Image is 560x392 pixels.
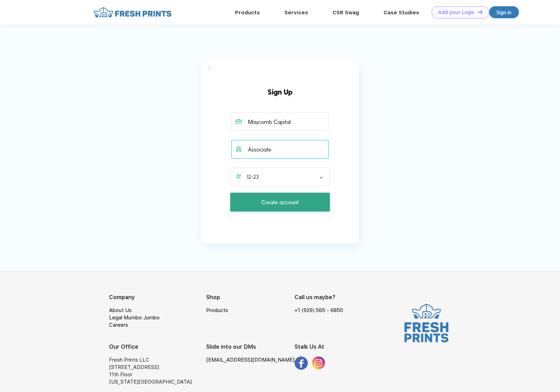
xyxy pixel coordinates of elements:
[109,356,206,364] div: Fresh Prints LLC
[109,343,206,351] div: Our Office
[261,198,299,206] span: Create account
[92,6,174,19] img: fo%20logo%202.webp
[235,118,242,125] img: business_active.svg
[401,302,451,344] img: logo
[109,378,206,386] div: [US_STATE][GEOGRAPHIC_DATA]
[208,65,211,70] img: default_back.svg
[294,293,348,302] div: Call us maybe?
[294,343,348,351] div: Stalk Us At
[236,173,241,179] img: your_number.svg
[206,307,228,313] a: Products
[109,371,206,378] div: 11th Floor
[268,80,292,97] label: Sign Up
[478,10,482,14] img: DT
[206,343,294,351] div: Slide into our DMs
[109,293,206,302] div: Company
[231,112,329,131] input: Business
[294,307,343,314] a: +1 (929) 565 - 6850
[206,293,294,302] div: Shop
[109,364,206,371] div: [STREET_ADDRESS]
[109,315,160,321] a: Legal Mumbo Jumbo
[206,356,294,364] a: [EMAIL_ADDRESS][DOMAIN_NAME]
[320,177,322,178] img: your_dropdown.svg
[235,146,242,152] img: title_active.svg
[231,140,329,158] input: Title
[438,9,474,15] div: Add your Logo
[230,193,329,212] button: Create account
[109,322,128,328] a: Careers
[496,8,511,16] div: Sign in
[489,6,519,18] a: Sign in
[109,307,132,313] a: About Us
[294,356,308,370] img: footer_facebook.svg
[235,9,260,16] a: Products
[312,356,325,370] img: insta_logo.svg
